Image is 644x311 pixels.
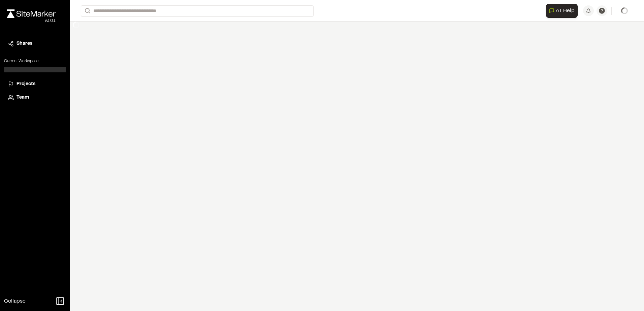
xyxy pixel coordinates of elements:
[7,9,56,18] img: rebrand.png
[4,297,26,305] span: Collapse
[17,94,29,101] span: Team
[81,5,93,16] button: Search
[17,80,35,88] span: Projects
[8,40,62,47] a: Shares
[4,58,66,64] p: Current Workspace
[8,80,62,88] a: Projects
[546,4,580,18] div: Open AI Assistant
[17,40,32,47] span: Shares
[8,94,62,101] a: Team
[7,18,56,24] div: Oh geez...please don't...
[546,4,578,18] button: Open AI Assistant
[556,7,575,15] span: AI Help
